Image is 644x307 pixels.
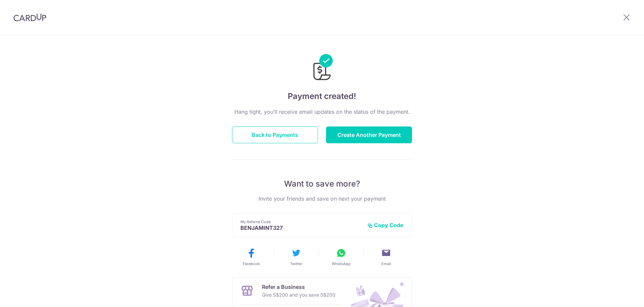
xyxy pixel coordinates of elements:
[232,108,412,116] p: Hang tight, you’ll receive email updates on the status of the payment.
[276,248,316,266] button: Twitter
[240,224,362,231] p: BENJAMINT327
[232,178,412,189] p: Want to save more?
[262,283,335,291] p: Refer a Business
[326,126,412,143] button: Create Another Payment
[311,54,333,82] img: Payments
[367,222,404,228] button: Copy Code
[262,291,335,299] p: Give S$200 and you save S$200
[243,261,260,266] span: Facebook
[332,261,351,266] span: WhatsApp
[232,126,318,143] button: Back to Payments
[366,248,406,266] button: Email
[231,248,271,266] button: Facebook
[290,261,302,266] span: Twitter
[232,90,412,102] h4: Payment created!
[13,13,46,21] img: CardUp
[240,219,362,224] p: My Referral Code
[381,261,391,266] span: Email
[321,248,361,266] button: WhatsApp
[232,195,412,203] p: Invite your friends and save on next your payment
